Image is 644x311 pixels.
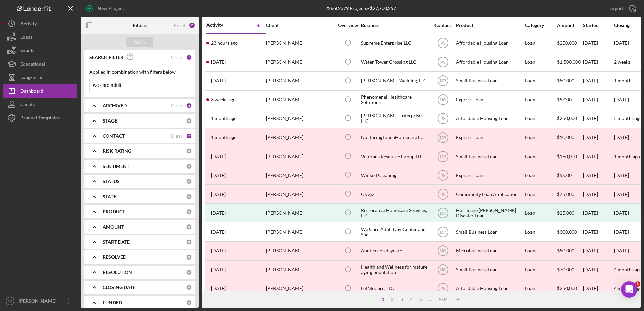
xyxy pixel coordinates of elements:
div: [PERSON_NAME] [266,129,333,146]
div: [PERSON_NAME] [266,185,333,203]
div: Microbusiness Loan [456,242,523,260]
time: 2025-06-03 21:37 [211,229,226,235]
div: [PERSON_NAME] [266,204,333,222]
div: [DATE] [583,72,613,90]
time: 2025-08-27 16:57 [211,40,238,46]
div: Small Business Loan [456,223,523,241]
div: Loan [525,204,556,222]
div: Express Loan [456,129,523,146]
text: MR [440,230,446,235]
b: SENTIMENT [103,164,129,169]
text: MO [440,249,446,253]
div: 0 [186,239,192,245]
a: Clients [3,98,77,111]
div: Started [583,23,613,28]
div: Product [456,23,523,28]
div: Long-Term [20,71,42,86]
div: [PERSON_NAME] [17,294,61,309]
div: $250,000 [557,34,582,52]
div: Loan [525,53,556,71]
time: 2025-07-18 17:15 [211,116,237,121]
div: $150,000 [557,147,582,165]
time: 4 months ago [614,285,642,291]
div: 0 [186,194,192,200]
div: Affordable Housing Loan [456,34,523,52]
text: MR [440,211,446,215]
b: Filters [133,23,147,28]
text: MR [440,154,446,159]
div: 0 [186,224,192,230]
div: Business [361,23,428,28]
div: Small Business Loan [456,261,523,279]
div: [PERSON_NAME] [266,261,333,279]
div: We Care Adult Day Center and Spa [361,223,428,241]
div: [PERSON_NAME] Welding, LLC [361,72,428,90]
div: [PERSON_NAME] [266,91,333,109]
button: Activity [3,17,77,30]
button: Dashboard [3,84,77,98]
div: NurturingTouchHomecare llc [361,129,428,146]
div: [DATE] [583,280,613,298]
div: Clients [20,98,35,113]
div: Dashboard [20,84,43,99]
b: START DATE [103,239,130,245]
button: Long-Term [3,71,77,84]
div: [PERSON_NAME] [266,280,333,298]
text: PS [440,41,445,46]
div: $250,000 [557,280,582,298]
div: Loan [525,223,556,241]
div: [DATE] [583,185,613,203]
time: 2025-05-30 19:37 [211,286,226,291]
div: 1 [378,297,388,302]
div: 3 [397,297,407,302]
b: PRODUCT [103,209,125,214]
div: Loan [525,72,556,90]
div: Small Business Loan [456,147,523,165]
div: Phenomenal Healthcare Solutions [361,91,428,109]
div: Category [525,23,556,28]
div: [DATE] [583,53,613,71]
div: 1 [186,54,192,60]
div: 22 [189,22,195,29]
div: Clear [171,133,183,139]
div: 5 [416,297,425,302]
div: New Project [98,2,124,15]
div: $300,000 [557,223,582,241]
text: MR [440,135,446,140]
div: Loan [525,129,556,146]
time: 2025-06-10 01:42 [211,192,226,197]
div: Educational [20,57,45,72]
button: Grants [3,44,77,57]
div: $10,000 [557,129,582,146]
div: Express Loan [456,91,523,109]
div: [DATE] [583,204,613,222]
div: Loan [525,261,556,279]
b: RESOLVED [103,254,126,260]
time: [DATE] [614,172,629,178]
time: [DATE] [614,97,629,102]
div: Aunt cece’s daycare [361,242,428,260]
b: CLOSING DATE [103,285,135,290]
div: Affordable Housing Loan [456,280,523,298]
div: $70,000 [557,261,582,279]
div: Loans [20,30,32,45]
div: Clear [171,55,183,60]
button: Product Templates [3,111,77,125]
a: Loans [3,30,77,44]
time: 2025-06-24 16:48 [211,154,226,159]
div: [PERSON_NAME] [266,72,333,90]
div: $5,000 [557,91,582,109]
div: Activity [20,17,37,32]
text: LN [8,299,12,303]
b: FUNDED [103,300,122,305]
text: MO [440,268,446,272]
time: [DATE] [614,191,629,197]
text: PS [440,192,445,197]
div: $250,000 [557,110,582,128]
div: 2 [388,297,397,302]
